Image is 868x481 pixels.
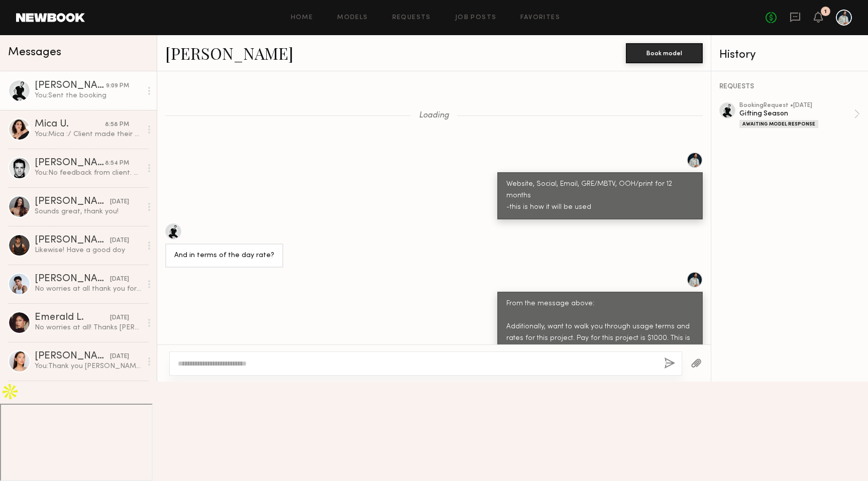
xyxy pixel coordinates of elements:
a: Models [337,15,368,21]
div: And in terms of the day rate? [174,250,274,262]
div: Sounds great, thank you! [35,207,142,216]
div: No worries at all thank you for the opportunity [35,284,142,294]
div: 8:54 PM [105,159,129,168]
div: Likewise! Have a good doy [35,246,142,255]
a: Requests [392,15,431,21]
div: [PERSON_NAME] [35,351,110,362]
a: Job Posts [455,15,497,21]
a: Home [291,15,313,21]
div: Gifting Season [739,109,854,118]
button: Book model [626,43,703,63]
div: History [719,49,860,61]
div: Website, Social, Email, GRE/MBTV, OOH/print for 12 months -this is how it will be used [506,179,694,213]
div: 8:58 PM [105,120,129,130]
a: bookingRequest •[DATE]Gifting SeasonAwaiting Model Response [739,102,860,128]
div: [PERSON_NAME] [35,235,110,246]
div: [PERSON_NAME] [35,274,110,284]
div: booking Request • [DATE] [739,102,854,109]
div: [PERSON_NAME] [35,197,110,207]
div: [DATE] [110,275,129,284]
span: Messages [8,47,61,58]
div: [DATE] [110,313,129,323]
div: REQUESTS [719,83,860,90]
div: [PERSON_NAME] [35,81,106,91]
a: Book model [626,48,703,57]
div: 1 [824,9,827,15]
div: [PERSON_NAME] [35,158,105,168]
a: [PERSON_NAME] [165,42,293,64]
div: You: No feedback from client. They just sent me the ones they wanted and that was it, sorry my guy [35,168,142,178]
div: No worries at all! Thanks [PERSON_NAME] [35,323,142,332]
div: 9:09 PM [106,81,129,91]
div: Awaiting Model Response [739,120,818,128]
div: Mica U. [35,119,105,130]
span: Loading [419,111,449,120]
div: [DATE] [110,197,129,207]
div: Emerald L. [35,313,110,323]
div: You: Thank you [PERSON_NAME]! [35,362,142,371]
div: You: Mica :/ Client made their decision [DATE]. I feel like they would have really liked your ene... [35,130,142,139]
div: You: Sent the booking [35,91,142,100]
div: From the message above: Additionally, want to walk you through usage terms and rates for this pro... [506,298,694,448]
a: Favorites [520,15,560,21]
div: [DATE] [110,352,129,362]
div: [DATE] [110,236,129,246]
